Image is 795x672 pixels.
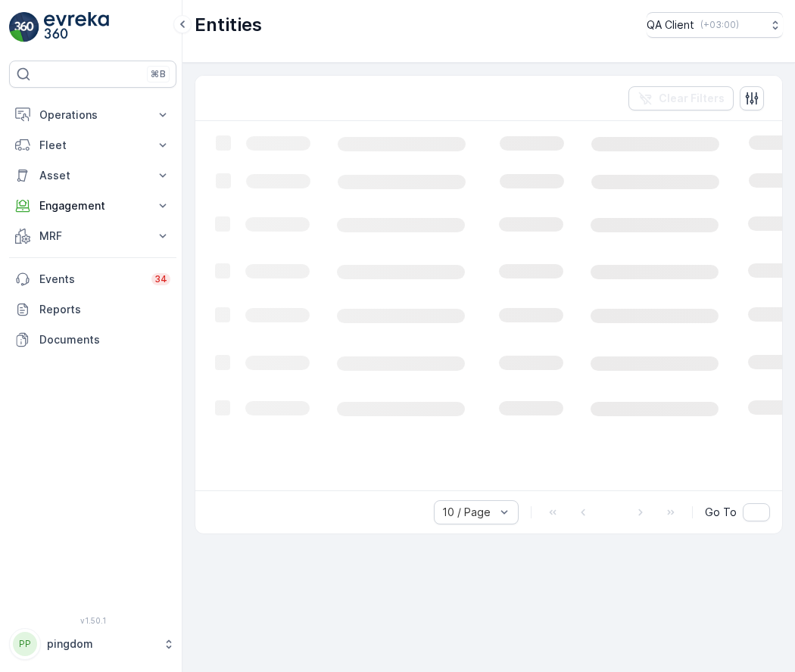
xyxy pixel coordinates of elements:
p: Fleet [39,138,146,153]
p: Entities [195,13,262,37]
p: QA Client [647,17,694,33]
p: Reports [39,302,170,317]
div: PP [13,632,37,656]
button: Fleet [9,130,176,160]
p: Engagement [39,198,146,213]
button: MRF [9,221,176,251]
button: Engagement [9,191,176,221]
button: Asset [9,160,176,191]
button: QA Client(+03:00) [647,12,783,38]
span: Go To [705,505,737,520]
p: MRF [39,229,146,244]
span: v 1.50.1 [9,616,176,625]
p: Clear Filters [659,91,725,106]
a: Events34 [9,264,176,294]
p: Operations [39,107,146,123]
a: Reports [9,294,176,325]
p: pingdom [47,636,155,652]
p: Events [39,272,142,287]
p: ⌘B [151,68,166,80]
img: logo_light-DOdMpM7g.png [44,12,109,42]
p: Documents [39,332,170,347]
p: 34 [154,273,167,285]
p: Asset [39,168,146,183]
button: Clear Filters [628,86,734,110]
p: ( +03:00 ) [700,19,739,31]
button: Operations [9,100,176,130]
button: PPpingdom [9,628,176,660]
img: logo [9,12,39,42]
a: Documents [9,325,176,355]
